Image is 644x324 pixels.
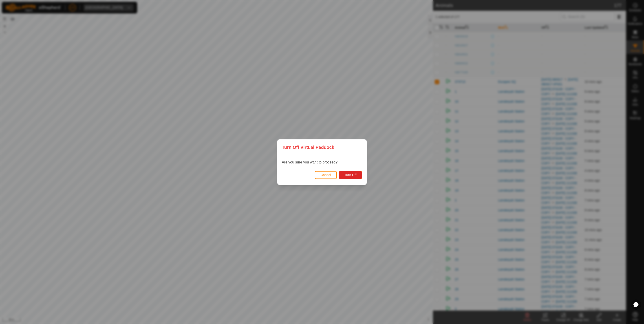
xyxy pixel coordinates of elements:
span: Turn Off [344,173,357,177]
span: Turn Off Virtual Paddock [282,144,334,151]
button: Cancel [315,171,337,179]
button: Turn Off [339,171,362,179]
span: Cancel [321,173,331,177]
p: Are you sure you want to proceed? [282,160,337,165]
